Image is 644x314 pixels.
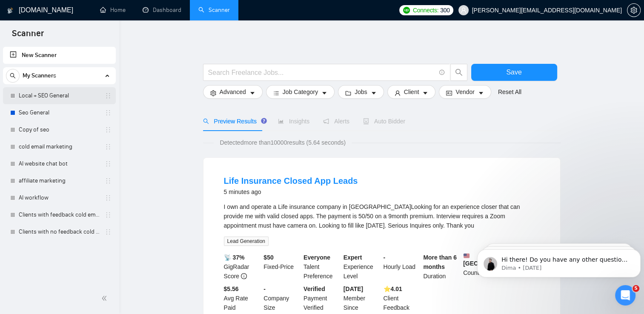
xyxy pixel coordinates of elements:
[19,172,100,189] a: affiliate marketing
[10,47,109,64] a: New Scanner
[463,253,527,267] b: [GEOGRAPHIC_DATA]
[498,87,521,97] a: Reset All
[224,285,239,292] b: $5.56
[105,92,112,99] span: holder
[203,85,263,99] button: settingAdvancedcaret-down
[19,87,100,104] a: Local + SEO General
[302,253,342,281] div: Talent Preference
[224,202,540,230] div: I own and operate a Life insurance company in USA.Looking for an experience closer that can provi...
[19,138,100,155] a: cold email marketing
[627,7,641,14] a: setting
[461,7,467,13] span: user
[345,90,351,96] span: folder
[422,90,428,96] span: caret-down
[198,6,230,14] a: searchScanner
[19,104,100,121] a: Seo General
[266,85,335,99] button: barsJob Categorycaret-down
[222,253,262,281] div: GigRadar Score
[203,118,264,125] span: Preview Results
[363,118,369,124] span: robot
[303,285,325,292] b: Verified
[105,143,112,150] span: holder
[263,254,273,261] b: $ 50
[384,285,402,292] b: ⭐️ 4.01
[371,90,377,96] span: caret-down
[105,211,112,218] span: holder
[464,253,469,259] img: 🇺🇸
[105,126,112,133] span: holder
[382,253,422,281] div: Hourly Load
[278,118,284,124] span: area-chart
[105,177,112,184] span: holder
[214,138,352,147] span: Detected more than 10000 results (5.64 seconds)
[451,69,467,76] span: search
[220,87,246,97] span: Advanced
[263,285,266,292] b: -
[421,253,461,281] div: Duration
[342,253,382,281] div: Experience Level
[3,67,116,240] li: My Scanners
[478,90,484,96] span: caret-down
[404,87,419,97] span: Client
[241,273,247,279] span: info-circle
[627,7,640,14] span: setting
[3,47,116,64] li: New Scanner
[323,118,329,124] span: notification
[321,90,327,96] span: caret-down
[6,73,19,79] span: search
[210,90,216,96] span: setting
[143,6,181,14] a: dashboardDashboard
[506,67,521,77] span: Save
[440,6,449,15] span: 300
[224,254,245,261] b: 📡 37%
[633,285,639,292] span: 5
[224,187,358,197] div: 5 minutes ago
[260,117,268,125] div: Tooltip anchor
[7,4,13,17] img: logo
[19,121,100,138] a: Copy of seo
[382,284,422,312] div: Client Feedback
[302,284,342,312] div: Payment Verified
[455,87,474,97] span: Vendor
[19,206,100,223] a: Clients with feedback cold email marketing
[105,109,112,116] span: holder
[222,284,262,312] div: Avg Rate Paid
[343,254,362,261] b: Expert
[101,294,110,303] span: double-left
[5,27,51,45] span: Scanner
[203,118,209,124] span: search
[384,254,386,261] b: -
[262,284,302,312] div: Company Size
[19,189,100,206] a: AI workflow
[439,70,445,75] span: info-circle
[413,6,438,15] span: Connects:
[439,85,491,99] button: idcardVendorcaret-down
[6,69,20,83] button: search
[627,3,641,17] button: setting
[423,254,457,270] b: More than 6 months
[208,67,435,78] input: Search Freelance Jobs...
[615,285,635,305] iframe: Intercom live chat
[403,7,410,14] img: upwork-logo.png
[342,284,382,312] div: Member Since
[100,6,126,14] a: homeHome
[395,90,401,96] span: user
[224,176,358,186] a: Life Insurance Closed App Leads
[303,254,330,261] b: Everyone
[19,223,100,240] a: Clients with no feedback cold email marketing
[461,253,501,281] div: Country
[224,237,269,246] span: Lead Generation
[471,64,557,81] button: Save
[105,194,112,201] span: holder
[105,228,112,235] span: holder
[323,118,349,125] span: Alerts
[23,67,56,84] span: My Scanners
[262,253,302,281] div: Fixed-Price
[387,85,436,99] button: userClientcaret-down
[19,155,100,172] a: AI website chat bot
[278,118,309,125] span: Insights
[450,64,467,81] button: search
[249,90,255,96] span: caret-down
